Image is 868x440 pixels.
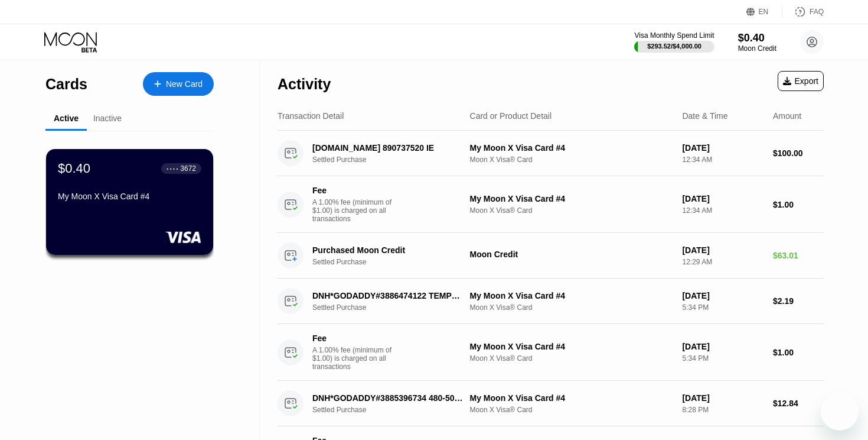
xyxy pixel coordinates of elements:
div: FeeA 1.00% fee (minimum of $1.00) is charged on all transactionsMy Moon X Visa Card #4Moon X Visa... [278,324,824,381]
div: $0.40 [738,32,776,44]
div: [DATE] [682,342,763,351]
div: Fee [312,334,395,343]
div: Visa Monthly Spend Limit$293.52/$4,000.00 [634,31,714,53]
div: A 1.00% fee (minimum of $1.00) is charged on all transactions [312,346,401,371]
iframe: Button to launch messaging window [821,393,859,431]
div: Card or Product Detail [470,111,552,121]
div: $1.00 [773,348,824,357]
div: Inactive [93,114,122,123]
div: DNH*GODADDY#3885396734 480-5058855 US [312,393,465,403]
div: Active [54,114,79,123]
div: DNH*GODADDY#3886474122 TEMPE USSettled PurchaseMy Moon X Visa Card #4Moon X Visa® Card[DATE]5:34 ... [278,279,824,324]
div: Moon X Visa® Card [470,354,673,363]
div: [DOMAIN_NAME] 890737520 IE [312,143,465,153]
div: EN [759,8,769,16]
div: Date & Time [682,111,727,121]
div: Fee [312,186,395,195]
div: Moon Credit [470,250,673,259]
div: A 1.00% fee (minimum of $1.00) is charged on all transactions [312,198,401,223]
div: [DATE] [682,393,763,403]
div: $293.52 / $4,000.00 [647,43,701,50]
div: My Moon X Visa Card #4 [470,194,673,203]
div: My Moon X Visa Card #4 [470,143,673,153]
div: [DATE] [682,143,763,153]
div: My Moon X Visa Card #4 [470,342,673,351]
div: Moon Credit [738,44,776,53]
div: [DOMAIN_NAME] 890737520 IESettled PurchaseMy Moon X Visa Card #4Moon X Visa® Card[DATE]12:34 AM$1... [278,131,824,176]
div: $100.00 [773,148,824,158]
div: $0.40Moon Credit [738,32,776,53]
div: My Moon X Visa Card #4 [470,291,673,300]
div: $1.00 [773,200,824,209]
div: 12:29 AM [682,258,763,266]
div: $0.40 [58,161,90,176]
div: New Card [166,79,203,89]
div: 12:34 AM [682,206,763,215]
div: 8:28 PM [682,406,763,414]
div: Cards [45,76,87,93]
div: Settled Purchase [312,406,477,414]
div: Activity [278,76,331,93]
div: Moon X Visa® Card [470,206,673,215]
div: 5:34 PM [682,303,763,312]
div: DNH*GODADDY#3885396734 480-5058855 USSettled PurchaseMy Moon X Visa Card #4Moon X Visa® Card[DATE... [278,381,824,426]
div: DNH*GODADDY#3886474122 TEMPE US [312,291,465,300]
div: $63.01 [773,251,824,260]
div: [DATE] [682,194,763,203]
div: Settled Purchase [312,303,477,312]
div: FAQ [810,8,824,16]
div: $12.84 [773,399,824,408]
div: $0.40● ● ● ●3672My Moon X Visa Card #4 [46,149,213,255]
div: Settled Purchase [312,156,477,164]
div: $2.19 [773,296,824,306]
div: Moon X Visa® Card [470,303,673,312]
div: Transaction Detail [278,111,344,121]
div: Export [778,71,824,91]
div: Purchased Moon CreditSettled PurchaseMoon Credit[DATE]12:29 AM$63.01 [278,233,824,279]
div: New Card [143,72,214,96]
div: 12:34 AM [682,156,763,164]
div: FAQ [782,6,824,18]
div: EN [746,6,782,18]
div: My Moon X Visa Card #4 [58,192,201,201]
div: 5:34 PM [682,354,763,363]
div: ● ● ● ● [167,167,178,170]
div: [DATE] [682,245,763,255]
div: Moon X Visa® Card [470,156,673,164]
div: 3672 [180,164,196,173]
div: Purchased Moon Credit [312,245,465,255]
div: Moon X Visa® Card [470,406,673,414]
div: My Moon X Visa Card #4 [470,393,673,403]
div: Settled Purchase [312,258,477,266]
div: Visa Monthly Spend Limit [634,31,714,40]
div: [DATE] [682,291,763,300]
div: Export [783,76,818,86]
div: Amount [773,111,801,121]
div: FeeA 1.00% fee (minimum of $1.00) is charged on all transactionsMy Moon X Visa Card #4Moon X Visa... [278,176,824,233]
